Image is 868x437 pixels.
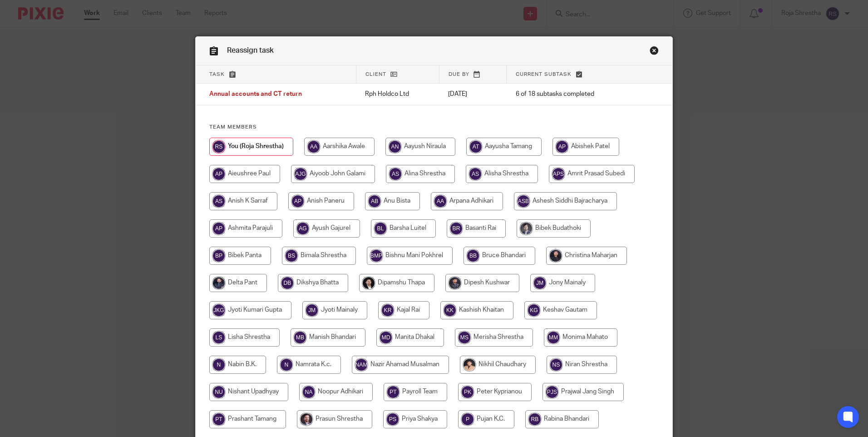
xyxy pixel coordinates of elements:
span: Reassign task [227,47,274,54]
span: Current subtask [516,72,572,77]
span: Annual accounts and CT return [209,91,302,98]
p: [DATE] [448,89,497,99]
a: Close this dialog window [650,46,659,58]
p: Rph Holdco Ltd [365,89,430,99]
span: Client [365,72,386,77]
span: Due by [449,72,469,77]
td: 6 of 18 subtasks completed [507,84,636,105]
span: Task [209,72,225,77]
h4: Team members [209,124,659,131]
